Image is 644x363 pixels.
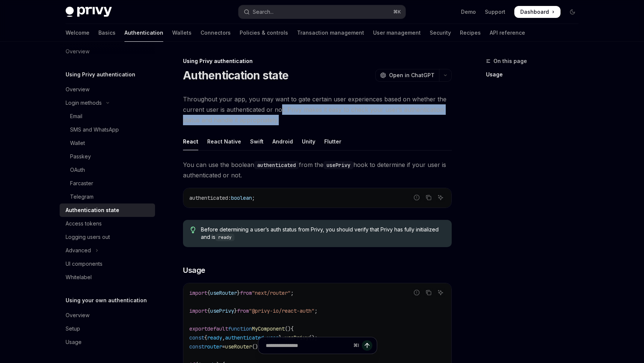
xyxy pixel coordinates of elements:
span: const [189,334,204,341]
a: Transaction management [297,24,364,42]
span: boolean [231,195,252,201]
button: Copy the contents from the code block [424,193,433,202]
a: Whitelabel [60,271,155,284]
span: () [285,325,291,332]
input: Ask a question... [266,337,350,354]
span: On this page [493,57,527,66]
button: Ask AI [436,193,445,202]
span: usePrivy [285,334,309,341]
button: Ask AI [436,288,445,297]
span: usePrivy [210,307,234,314]
h1: Authentication state [183,69,288,82]
a: Welcome [66,24,89,42]
span: } [279,334,282,341]
a: Access tokens [60,217,155,230]
div: SMS and WhatsApp [70,125,119,134]
a: Connectors [201,24,231,42]
a: SMS and WhatsApp [60,123,155,136]
div: Using Privy authentication [183,57,452,65]
a: Recipes [460,24,481,42]
img: dark logo [66,7,112,17]
div: Flutter [324,133,341,150]
div: Authentication state [66,206,119,215]
div: React [183,133,198,150]
svg: Tip [190,227,196,233]
a: Setup [60,322,155,335]
button: Open in ChatGPT [375,69,439,82]
button: Report incorrect code [412,288,422,297]
div: Login methods [66,98,102,107]
code: usePrivy [323,161,353,169]
div: Search... [253,7,274,16]
a: Usage [60,335,155,349]
button: Toggle dark mode [566,6,578,18]
span: MyComponent [252,325,285,332]
span: } [237,290,240,296]
span: from [240,290,252,296]
div: Android [272,133,293,150]
button: Open search [239,5,405,19]
a: Security [430,24,451,42]
a: Authentication [124,24,163,42]
a: Demo [461,8,476,16]
span: , [264,334,267,341]
span: Usage [183,265,205,275]
span: authenticated [225,334,264,341]
span: ready [207,334,222,341]
button: Toggle Advanced section [60,244,155,257]
div: Setup [66,324,80,333]
span: ; [252,195,255,201]
button: Copy the contents from the code block [424,288,433,297]
span: , [222,334,225,341]
div: React Native [207,133,241,150]
a: Wallets [172,24,192,42]
h5: Using Privy authentication [66,70,135,79]
span: ; [291,290,294,296]
span: { [207,290,210,296]
a: Wallet [60,136,155,150]
span: Before determining a user’s auth status from Privy, you should verify that Privy has fully initia... [201,226,444,241]
span: You can use the boolean from the hook to determine if your user is authenticated or not. [183,160,452,180]
div: Wallet [70,139,85,148]
a: OAuth [60,163,155,177]
a: Support [485,8,505,16]
a: Basics [98,24,116,42]
a: Telegram [60,190,155,203]
span: ; [315,307,318,314]
div: Email [70,112,82,121]
a: API reference [490,24,525,42]
span: "next/router" [252,290,291,296]
span: useRouter [210,290,237,296]
a: Farcaster [60,177,155,190]
span: { [291,325,294,332]
div: Access tokens [66,219,102,228]
a: Overview [60,309,155,322]
div: Farcaster [70,179,93,188]
a: User management [373,24,421,42]
div: Telegram [70,192,94,201]
span: user [267,334,279,341]
span: ⌘ K [393,9,401,15]
span: } [234,307,237,314]
span: Open in ChatGPT [389,72,435,79]
a: UI components [60,257,155,271]
span: default [207,325,228,332]
div: Whitelabel [66,273,92,282]
a: Authentication state [60,203,155,217]
a: Policies & controls [240,24,288,42]
div: Swift [250,133,263,150]
a: Overview [60,83,155,96]
span: import [189,307,207,314]
div: Unity [302,133,315,150]
span: (); [309,334,318,341]
div: Advanced [66,246,91,255]
span: "@privy-io/react-auth" [249,307,315,314]
div: Overview [66,85,89,94]
button: Send message [362,340,372,351]
div: Usage [66,338,82,347]
span: = [282,334,285,341]
a: Email [60,110,155,123]
div: OAuth [70,165,85,174]
span: function [228,325,252,332]
a: Dashboard [514,6,561,18]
